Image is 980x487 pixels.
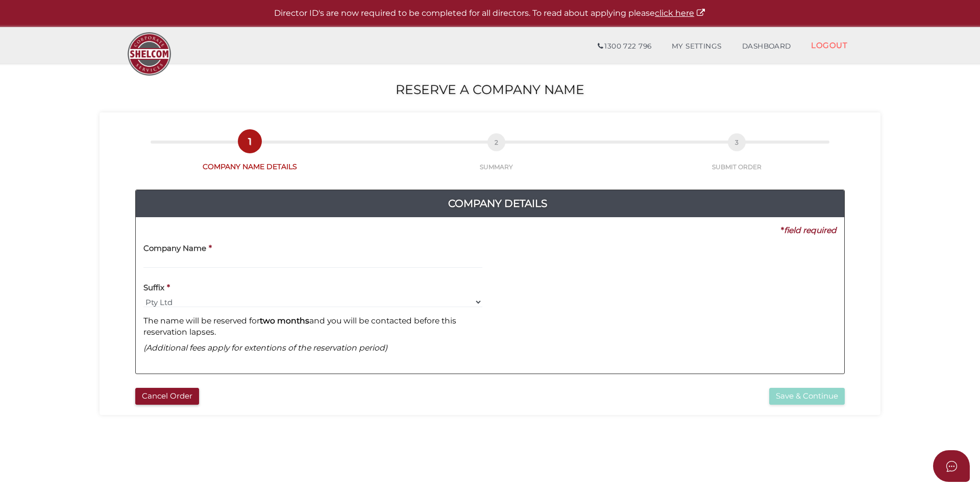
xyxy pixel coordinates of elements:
[125,144,374,172] a: 1COMPANY NAME DETAILS
[143,343,387,353] i: (Additional fees apply for extentions of the reservation period)
[135,388,199,405] button: Cancel Order
[769,388,845,405] button: Save & Continue
[619,145,855,171] a: 3SUBMIT ORDER
[655,8,706,18] a: click here
[143,315,498,338] p: The name will be reserved for and you will be contacted before this reservation lapses.
[728,133,746,151] span: 3
[374,145,619,171] a: 2SUMMARY
[661,36,732,57] a: MY SETTINGS
[26,8,954,19] p: Director ID's are now required to be completed for all directors. To read about applying please
[143,284,164,292] h4: Suffix
[784,225,837,235] i: field required
[487,133,505,151] span: 2
[143,195,852,212] h4: Company Details
[801,35,857,56] a: LOGOUT
[587,36,661,57] a: 1300 722 796
[260,316,309,326] b: two months
[122,27,176,81] img: Logo
[143,244,206,253] h4: Company Name
[732,36,801,57] a: DASHBOARD
[933,450,970,482] button: Open asap
[241,132,259,150] span: 1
